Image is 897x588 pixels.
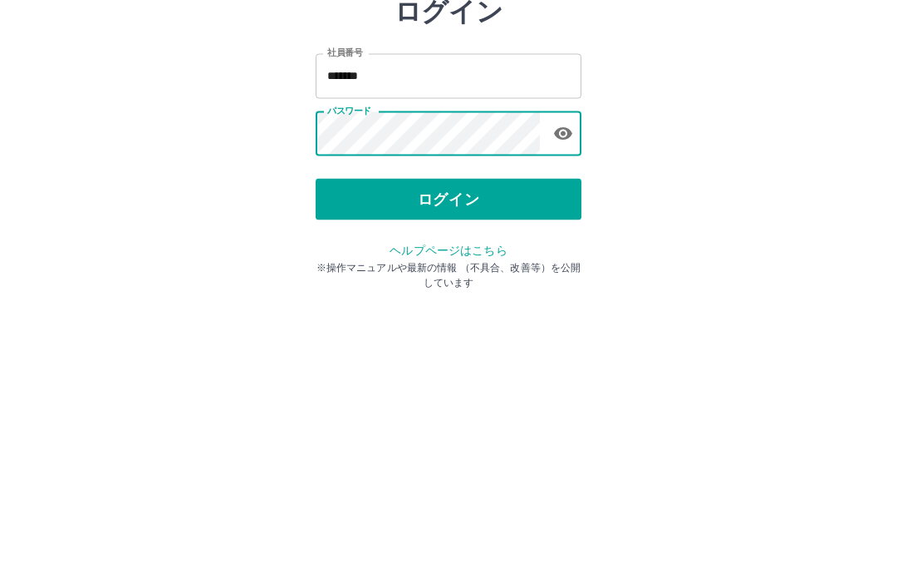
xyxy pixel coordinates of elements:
button: ログイン [316,288,581,329]
p: ※操作マニュアルや最新の情報 （不具合、改善等）を公開しています [316,369,581,399]
h2: ログイン [395,105,503,136]
a: ヘルプページはこちら [390,353,507,366]
label: パスワード [327,214,371,226]
label: 社員番号 [327,156,362,168]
